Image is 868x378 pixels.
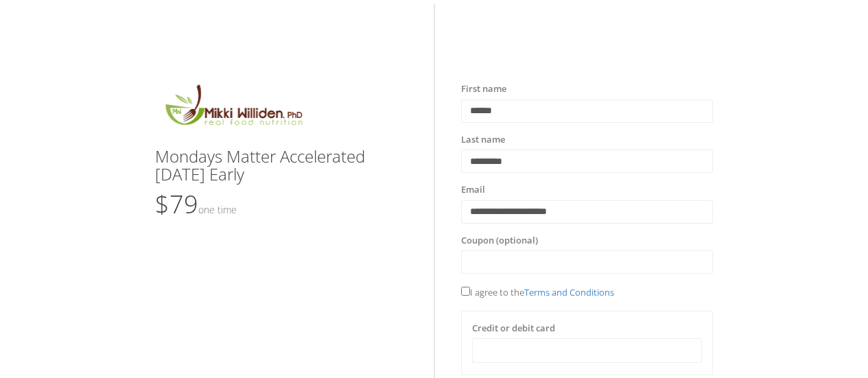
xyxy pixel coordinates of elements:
h3: Mondays Matter Accelerated [DATE] Early [155,147,407,184]
label: Credit or debit card [472,322,555,335]
iframe: Secure card payment input frame [481,345,693,357]
label: Last name [461,133,505,147]
a: Terms and Conditions [524,286,614,298]
label: Coupon (optional) [461,234,538,248]
label: Email [461,183,485,197]
span: $79 [155,187,237,221]
small: One time [198,203,237,216]
img: MikkiLogoMain.png [155,82,312,134]
label: First name [461,82,506,96]
span: I agree to the [461,286,614,298]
